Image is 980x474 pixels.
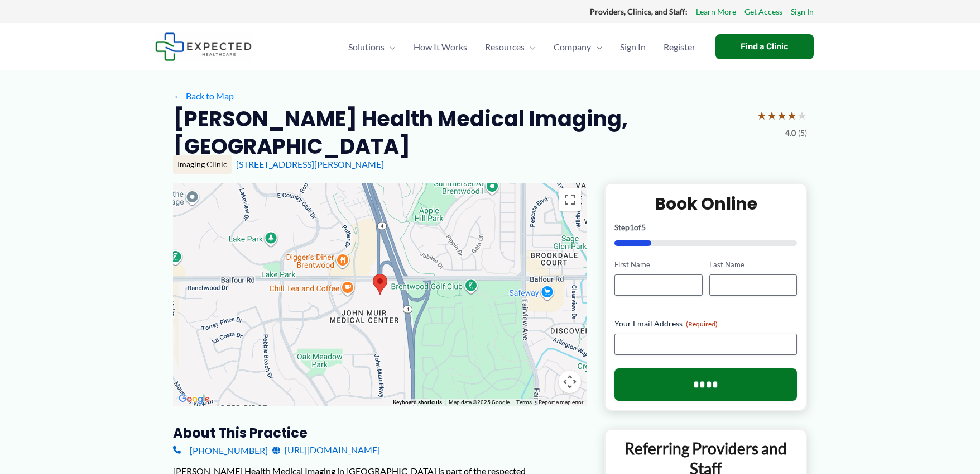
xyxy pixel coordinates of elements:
[554,27,591,67] span: Company
[385,27,396,67] span: Menu Toggle
[590,7,688,16] strong: Providers, Clinics, and Staff:
[339,27,405,67] a: SolutionsMenu Toggle
[655,27,704,67] a: Register
[272,442,380,458] a: [URL][DOMAIN_NAME]
[767,105,777,126] span: ★
[641,222,646,232] span: 5
[620,27,646,67] span: Sign In
[744,4,782,19] a: Get Access
[715,34,814,59] a: Find a Clinic
[449,399,510,405] span: Map data ©2025 Google
[611,27,655,67] a: Sign In
[797,105,807,126] span: ★
[630,222,634,232] span: 1
[173,105,748,160] h2: [PERSON_NAME] Health Medical Imaging, [GEOGRAPHIC_DATA]
[173,88,234,105] a: ←Back to Map
[339,27,704,67] nav: Primary Site Navigation
[405,27,476,67] a: How It Works
[614,259,702,270] label: First Name
[664,27,695,67] span: Register
[591,27,602,67] span: Menu Toggle
[614,318,797,329] label: Your Email Address
[696,4,736,19] a: Learn More
[787,105,797,126] span: ★
[176,392,213,406] a: Open this area in Google Maps (opens a new window)
[516,399,532,405] a: Terms (opens in new tab)
[539,399,583,405] a: Report a map error
[798,126,807,140] span: (5)
[414,27,467,67] span: How It Works
[559,188,581,211] button: Toggle fullscreen view
[155,32,252,61] img: Expected Healthcare Logo - side, dark font, small
[686,320,718,328] span: (Required)
[791,4,814,19] a: Sign In
[393,399,442,406] button: Keyboard shortcuts
[348,27,385,67] span: Solutions
[785,126,796,140] span: 4.0
[173,155,232,174] div: Imaging Clinic
[777,105,787,126] span: ★
[476,27,545,67] a: ResourcesMenu Toggle
[173,424,587,442] h3: About this practice
[757,105,767,126] span: ★
[236,159,384,169] a: [STREET_ADDRESS][PERSON_NAME]
[559,371,581,393] button: Map camera controls
[173,91,184,101] span: ←
[173,442,268,458] a: [PHONE_NUMBER]
[485,27,525,67] span: Resources
[525,27,536,67] span: Menu Toggle
[614,193,797,215] h2: Book Online
[545,27,611,67] a: CompanyMenu Toggle
[176,392,213,406] img: Google
[709,259,797,270] label: Last Name
[614,224,797,231] p: Step of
